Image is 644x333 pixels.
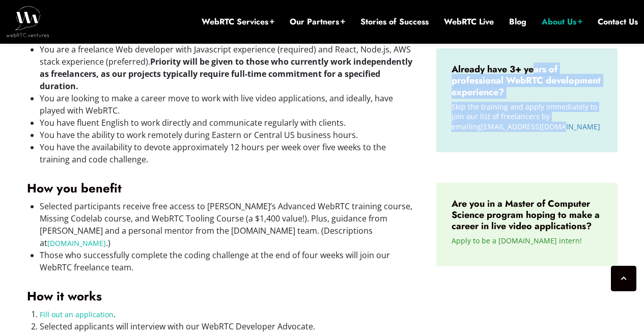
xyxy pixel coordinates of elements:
[40,92,416,117] li: You are looking to make a career move to work with live video applications, and ideally, have pla...
[452,236,582,245] a: Apply to be a [DOMAIN_NAME] intern!
[598,16,638,27] a: Contact Us
[360,16,429,27] a: Stories of Success
[481,122,600,131] a: [EMAIL_ADDRESS][DOMAIN_NAME]
[452,197,600,233] strong: Are you in a Master of Computer Science program hoping to make a career in live video applications?
[40,43,416,92] li: You are a freelance Web developer with Javascript experience (required) and React, Node.js, AWS s...
[40,141,416,165] li: You have the availability to devote approximately 12 hours per week over five weeks to the traini...
[444,16,494,27] a: WebRTC Live
[452,102,602,132] p: Skip the training and apply immediately to join our list of freelancers by emailing
[40,56,412,92] strong: Priority will be given to those who currently work independently as freelancers, as our projects ...
[40,249,416,273] li: Those who successfully complete the coding challenge at the end of four weeks will join our WebRT...
[290,16,345,27] a: Our Partners
[542,16,582,27] a: About Us
[6,6,49,37] img: WebRTC.ventures
[509,16,526,27] a: Blog
[40,117,416,129] li: You have fluent English to work directly and communicate regularly with clients.
[27,289,416,304] h4: How it works
[202,16,274,27] a: WebRTC Services
[40,310,114,319] a: Fill out an application
[40,308,416,320] li: .
[47,238,106,248] a: [DOMAIN_NAME]
[27,181,416,196] h4: How you benefit
[452,63,601,98] strong: Already have 3+ years of professional WebRTC development experience?
[40,200,416,249] li: Selected participants receive free access to [PERSON_NAME]’s Advanced WebRTC training course, Mis...
[40,129,416,141] li: You have the ability to work remotely during Eastern or Central US business hours.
